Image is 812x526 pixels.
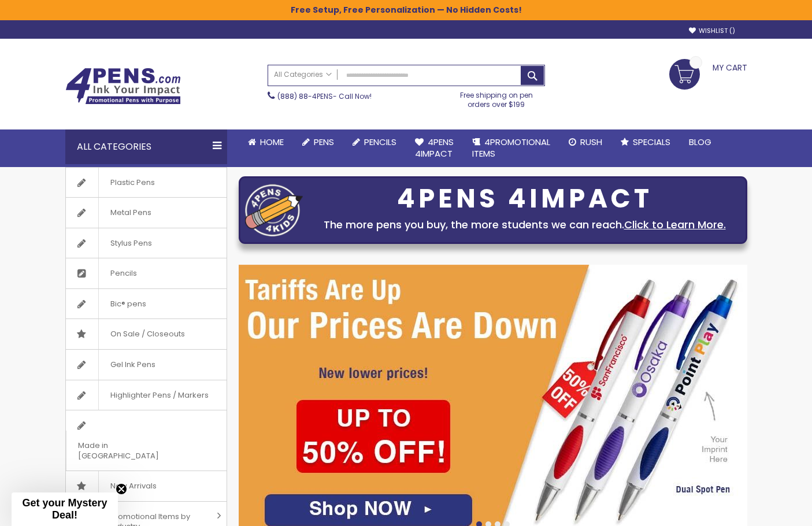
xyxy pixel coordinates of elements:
[274,70,332,79] span: All Categories
[66,168,227,198] a: Plastic Pens
[66,258,227,288] a: Pencils
[580,136,602,148] span: Rush
[268,65,338,84] a: All Categories
[689,27,735,35] a: Wishlist
[66,228,227,258] a: Stylus Pens
[98,350,167,380] span: Gel Ink Pens
[66,410,227,471] a: Made in [GEOGRAPHIC_DATA]
[309,187,741,211] div: 4PENS 4IMPACT
[309,217,741,233] div: The more pens you buy, the more students we can reach.
[406,129,463,167] a: 4Pens4impact
[98,258,149,288] span: Pencils
[260,136,284,148] span: Home
[66,350,227,380] a: Gel Ink Pens
[66,198,227,228] a: Metal Pens
[98,198,163,228] span: Metal Pens
[65,68,181,105] img: 4Pens Custom Pens and Promotional Products
[277,91,372,101] span: - Call Now!
[448,86,545,109] div: Free shipping on pen orders over $199
[66,289,227,319] a: Bic® pens
[472,136,550,160] span: 4PROMOTIONAL ITEMS
[98,168,166,198] span: Plastic Pens
[245,184,303,236] img: four_pen_logo.png
[415,136,454,160] span: 4Pens 4impact
[559,129,611,155] a: Rush
[98,471,168,501] span: New Arrivals
[98,228,164,258] span: Stylus Pens
[611,129,680,155] a: Specials
[116,483,127,495] button: Close teaser
[66,380,227,410] a: Highlighter Pens / Markers
[12,492,118,526] div: Get your Mystery Deal!Close teaser
[680,129,721,155] a: Blog
[22,497,107,521] span: Get your Mystery Deal!
[65,129,227,164] div: All Categories
[239,129,293,155] a: Home
[98,380,220,410] span: Highlighter Pens / Markers
[314,136,334,148] span: Pens
[277,91,333,101] a: (888) 88-4PENS
[98,289,158,319] span: Bic® pens
[364,136,396,148] span: Pencils
[293,129,343,155] a: Pens
[689,136,711,148] span: Blog
[343,129,406,155] a: Pencils
[463,129,559,167] a: 4PROMOTIONALITEMS
[66,471,227,501] a: New Arrivals
[66,431,198,471] span: Made in [GEOGRAPHIC_DATA]
[66,319,227,349] a: On Sale / Closeouts
[633,136,670,148] span: Specials
[98,319,196,349] span: On Sale / Closeouts
[624,217,726,232] a: Click to Learn More.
